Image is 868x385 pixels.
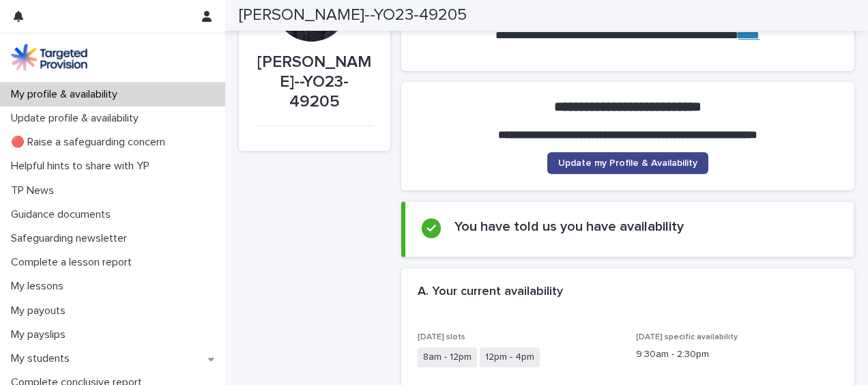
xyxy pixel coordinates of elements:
p: Guidance documents [5,208,121,221]
p: My payouts [5,304,76,317]
a: Update my Profile & Availability [547,152,708,174]
p: My profile & availability [5,88,128,101]
p: Safeguarding newsletter [5,232,138,245]
p: My lessons [5,280,74,293]
p: Complete a lesson report [5,256,143,269]
p: My payslips [5,328,76,341]
p: 9:30am - 2:30pm [636,347,838,362]
h2: [PERSON_NAME]--YO23-49205 [239,5,467,25]
p: Update profile & availability [5,112,149,125]
span: [DATE] slots [418,333,465,341]
span: [DATE] specific availability [636,333,738,341]
p: My students [5,352,81,365]
img: M5nRWzHhSzIhMunXDL62 [11,44,87,71]
span: 12pm - 4pm [480,347,540,367]
span: 8am - 12pm [418,347,477,367]
h2: You have told us you have availability [454,218,684,235]
p: [PERSON_NAME]--YO23-49205 [255,53,374,111]
span: Update my Profile & Availability [558,158,697,168]
p: Helpful hints to share with YP [5,160,160,173]
h2: A. Your current availability [418,285,563,300]
p: TP News [5,184,65,197]
p: 🔴 Raise a safeguarding concern [5,136,176,149]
